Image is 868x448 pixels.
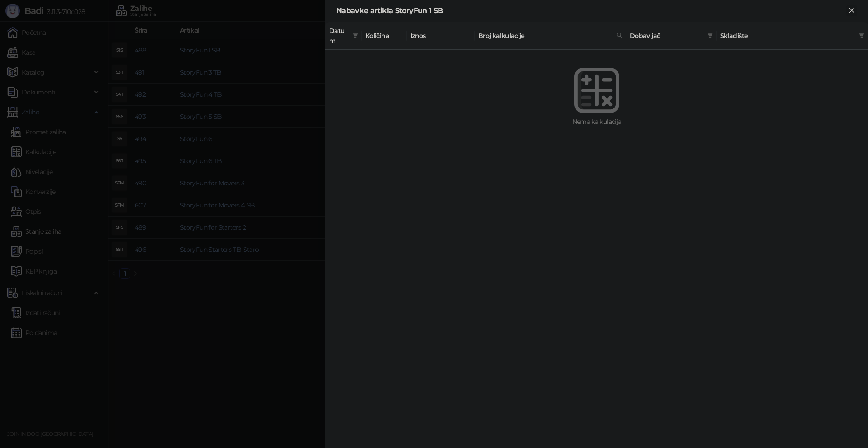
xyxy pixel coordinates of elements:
span: Dobavljač [630,31,704,41]
span: filter [351,24,360,47]
span: Broj kalkulacije [478,31,613,41]
th: Dobavljač [626,22,717,50]
span: filter [353,33,358,38]
span: filter [708,33,713,38]
span: filter [857,29,866,42]
span: filter [706,29,715,42]
th: Količina [362,22,407,50]
span: Datum [329,26,349,46]
div: Nema kalkulacija [347,117,846,127]
div: Nabavke artikla StoryFun 1 SB [336,5,846,16]
span: filter [859,33,864,38]
th: Iznos [407,22,475,50]
button: Zatvori [846,5,857,16]
span: Skladište [720,31,855,41]
th: Skladište [717,22,868,50]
